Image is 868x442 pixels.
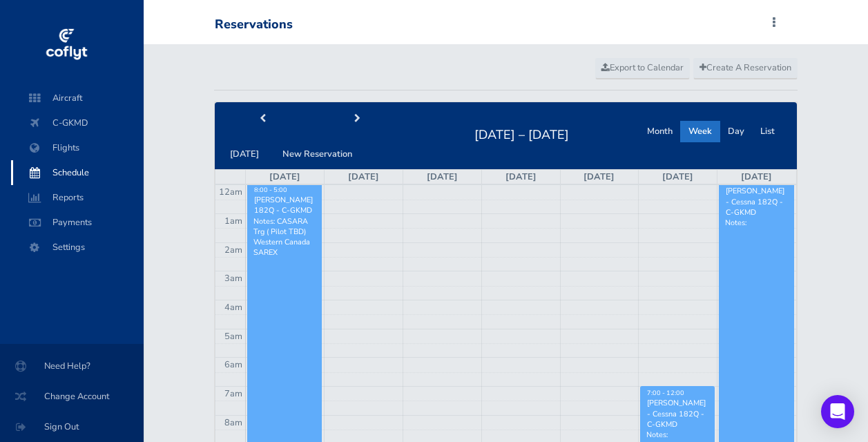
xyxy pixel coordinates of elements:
[224,416,242,429] span: 8am
[646,398,708,430] div: [PERSON_NAME] - Cessna 182Q - C-GKMD
[427,171,458,183] a: [DATE]
[601,61,684,74] span: Export to Calendar
[224,244,242,256] span: 2am
[25,185,130,210] span: Reports
[253,195,316,215] div: [PERSON_NAME] 182Q - C-GKMD
[680,121,720,142] button: Week
[466,124,577,143] h2: [DATE] – [DATE]
[269,171,300,183] a: [DATE]
[741,171,772,183] a: [DATE]
[584,171,615,183] a: [DATE]
[224,215,242,227] span: 1am
[662,171,693,183] a: [DATE]
[693,58,798,79] a: Create A Reservation
[725,218,788,228] p: Notes:
[224,330,242,343] span: 5am
[700,61,791,74] span: Create A Reservation
[25,135,130,160] span: Flights
[25,210,130,235] span: Payments
[639,121,681,142] button: Month
[224,387,242,400] span: 7am
[25,235,130,260] span: Settings
[222,144,267,165] button: [DATE]
[224,358,242,371] span: 6am
[253,216,316,258] p: Notes: CASARA Trg ( Pilot TBD) Western Canada SAREX
[215,17,293,32] div: Reservations
[17,414,127,439] span: Sign Out
[44,24,89,66] img: coflyt logo
[25,110,130,135] span: C-GKMD
[720,121,753,142] button: Day
[219,186,242,198] span: 12am
[646,430,708,440] p: Notes:
[348,171,379,183] a: [DATE]
[505,171,537,183] a: [DATE]
[310,108,405,130] button: next
[25,160,130,185] span: Schedule
[821,395,854,428] div: Open Intercom Messenger
[725,186,788,218] div: [PERSON_NAME] - Cessna 182Q - C-GKMD
[17,354,127,378] span: Need Help?
[595,58,690,79] a: Export to Calendar
[224,272,242,285] span: 3am
[254,186,287,194] span: 8:00 - 5:00
[752,121,783,142] button: List
[224,301,242,314] span: 4am
[274,144,360,165] button: New Reservation
[215,108,310,130] button: prev
[647,389,684,397] span: 7:00 - 12:00
[17,384,127,409] span: Change Account
[25,86,130,110] span: Aircraft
